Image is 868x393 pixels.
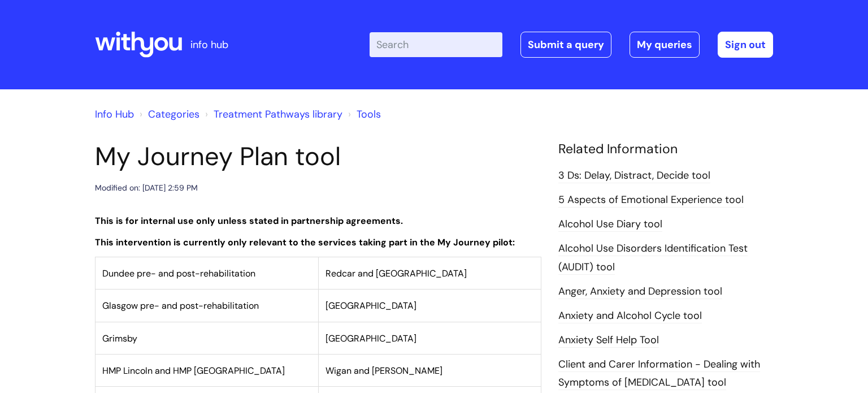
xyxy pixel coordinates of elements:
li: Treatment Pathways library [202,105,342,123]
a: Submit a query [520,32,611,58]
span: Wigan and [PERSON_NAME] [325,365,442,377]
a: 5 Aspects of Emotional Experience tool [558,193,744,208]
span: [GEOGRAPHIC_DATA] [325,332,416,344]
a: Anxiety and Alcohol Cycle tool [558,309,702,323]
h1: My Journey Plan tool [95,141,541,172]
span: Grimsby [102,332,137,344]
a: Anger, Anxiety and Depression tool [558,284,722,299]
input: Search [370,32,502,57]
a: Client and Carer Information - Dealing with Symptoms of [MEDICAL_DATA] tool [558,357,760,390]
span: Redcar and [GEOGRAPHIC_DATA] [325,267,467,279]
a: Tools [357,107,381,121]
strong: This is for internal use only unless stated in partnership agreements. [95,215,403,227]
li: Tools [345,105,381,123]
a: Treatment Pathways library [214,107,342,121]
div: Modified on: [DATE] 2:59 PM [95,181,198,195]
a: My queries [630,32,700,58]
h4: Related Information [558,141,773,157]
a: 3 Ds: Delay, Distract, Decide tool [558,169,710,183]
div: | - [370,32,773,58]
p: info hub [190,36,228,54]
a: Alcohol Use Disorders Identification Test (AUDIT) tool [558,241,748,274]
a: Alcohol Use Diary tool [558,217,662,232]
a: Anxiety Self Help Tool [558,333,659,348]
span: Glasgow pre- and post-rehabilitation [102,300,259,312]
li: Solution home [137,105,199,123]
span: HMP Lincoln and HMP [GEOGRAPHIC_DATA] [102,365,285,377]
a: Sign out [718,32,773,58]
a: Categories [148,107,199,121]
span: Dundee pre- and post-rehabilitation [102,267,255,279]
strong: This intervention is currently only relevant to the services taking part in the My Journey pilot: [95,236,515,248]
span: [GEOGRAPHIC_DATA] [325,300,416,312]
a: Info Hub [95,107,134,121]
